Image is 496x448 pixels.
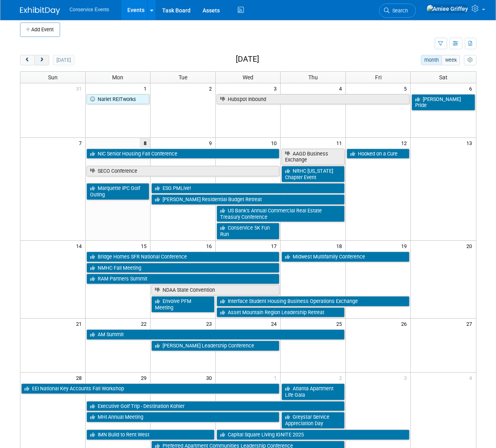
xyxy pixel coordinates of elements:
[70,7,109,12] span: Conservice Events
[217,296,410,307] a: Interface Student Housing Business Operations Exchange
[140,373,150,383] span: 29
[270,319,280,329] span: 24
[217,206,345,222] a: US Bank’s Annual Commercial Real Estate Treasury Conference
[151,341,279,351] a: [PERSON_NAME] Leadership Conference
[335,319,345,329] span: 25
[466,241,476,251] span: 20
[426,4,469,13] img: Amiee Griffey
[439,74,448,81] span: Sat
[400,319,410,329] span: 26
[273,373,280,383] span: 1
[400,241,410,251] span: 19
[442,55,460,65] button: week
[421,55,442,65] button: month
[347,149,410,159] a: Hooked on a Cure
[179,74,187,81] span: Tue
[112,74,123,81] span: Mon
[379,4,416,18] a: Search
[400,138,410,148] span: 12
[143,83,150,93] span: 1
[243,74,253,81] span: Wed
[375,74,382,81] span: Fri
[217,307,345,318] a: Asset Mountain Region Leadership Retreat
[20,7,60,15] img: ExhibitDay
[75,319,85,329] span: 21
[86,183,150,200] a: Marquette IPC Golf Outing
[270,241,280,251] span: 17
[205,319,215,329] span: 23
[86,412,280,422] a: MHI Annual Meeting
[273,83,280,93] span: 3
[86,94,150,105] a: Nariet REITworks
[140,138,150,148] span: 8
[86,263,280,273] a: NMHC Fall Meeting
[75,373,85,383] span: 28
[338,83,345,93] span: 4
[217,94,410,105] a: Hubspot Inbound
[78,138,85,148] span: 7
[140,319,150,329] span: 22
[208,83,215,93] span: 2
[464,55,476,65] button: myCustomButton
[34,55,49,65] button: next
[335,241,345,251] span: 18
[335,138,345,148] span: 11
[466,138,476,148] span: 13
[20,22,60,37] button: Add Event
[281,412,345,428] a: Greystar Service Appreciation Day
[208,138,215,148] span: 9
[270,138,280,148] span: 10
[466,319,476,329] span: 27
[403,373,410,383] span: 3
[412,94,475,111] a: [PERSON_NAME] Pride
[151,183,345,194] a: ESG PMLive!
[281,252,410,262] a: Midwest Multifamily Conference
[205,241,215,251] span: 16
[151,296,215,313] a: Envolve PFM Meeting
[151,194,345,205] a: [PERSON_NAME] Residential Budget Retreat
[86,401,345,412] a: Executive Golf Trip - Destination Kohler
[86,329,345,340] a: AM Summit
[151,285,279,295] a: NDAA State Convention
[53,55,74,65] button: [DATE]
[86,274,280,284] a: RAM Partners Summit
[86,149,280,159] a: NIC Senior Housing Fall Conference
[48,74,58,81] span: Sun
[20,55,35,65] button: prev
[75,83,85,93] span: 31
[86,252,280,262] a: Bridge Homes SFR National Conference
[86,430,215,440] a: IMN Build to Rent West
[217,223,280,239] a: Conservice 5K Fun Run
[75,241,85,251] span: 14
[205,373,215,383] span: 30
[281,149,345,165] a: AAGD Business Exchange
[338,373,345,383] span: 2
[468,58,473,63] i: Personalize Calendar
[217,430,410,440] a: Capital Square Living IGNITE 2025
[281,166,345,182] a: NRHC [US_STATE] Chapter Event
[236,55,259,64] h2: [DATE]
[469,83,476,93] span: 6
[469,373,476,383] span: 4
[86,166,280,176] a: SECO Conference
[21,383,280,394] a: EEI National Key Accounts Fall Workshop
[390,8,408,14] span: Search
[308,74,318,81] span: Thu
[403,83,410,93] span: 5
[140,241,150,251] span: 15
[281,383,345,400] a: Atlanta Apartment Life Gala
